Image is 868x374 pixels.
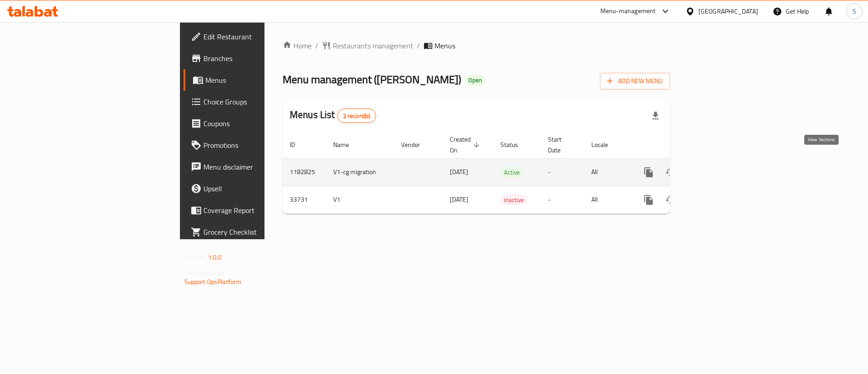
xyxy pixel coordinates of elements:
span: Active [500,167,524,178]
button: Change Status [660,189,681,211]
table: enhanced table [283,131,732,214]
button: more [638,161,660,183]
button: Add New Menu [600,73,670,90]
div: [GEOGRAPHIC_DATA] [698,6,758,16]
a: Grocery Checklist [184,221,325,243]
a: Branches [184,47,325,69]
td: - [541,186,584,213]
a: Upsell [184,178,325,199]
td: All [584,186,631,213]
span: 2 record(s) [338,112,376,120]
span: Add New Menu [607,76,663,87]
div: Menu-management [600,6,656,17]
button: Change Status [660,161,681,183]
a: Choice Groups [184,91,325,113]
span: Status [500,139,530,150]
span: 1.0.0 [208,251,222,263]
span: Branches [203,53,318,64]
span: S [853,6,856,16]
td: - [541,158,584,186]
td: V1-cg migration [326,158,394,186]
div: Export file [645,105,666,127]
span: Get support on: [184,267,226,279]
span: Open [465,76,486,84]
span: Grocery Checklist [203,227,318,237]
a: Coupons [184,113,325,134]
a: Restaurants management [322,40,413,51]
span: Menu management ( [PERSON_NAME] ) [283,69,461,90]
div: Active [500,167,524,178]
span: [DATE] [450,166,468,178]
span: Menu disclaimer [203,161,318,172]
span: Menus [434,40,455,51]
td: All [584,158,631,186]
a: Edit Restaurant [184,26,325,47]
span: Restaurants management [333,40,413,51]
a: Menus [184,69,325,91]
a: Promotions [184,134,325,156]
span: Version: [184,251,207,263]
li: / [417,40,420,51]
a: Coverage Report [184,199,325,221]
span: Choice Groups [203,96,318,107]
span: Vendor [401,139,432,150]
span: Name [333,139,361,150]
span: Created On [450,134,482,156]
div: Total records count [337,109,377,123]
th: Actions [631,131,732,159]
a: Support.OpsPlatform [184,276,242,288]
span: Promotions [203,140,318,151]
span: Coverage Report [203,205,318,216]
h2: Menus List [290,108,376,123]
div: Open [465,75,486,86]
button: more [638,189,660,211]
a: Menu disclaimer [184,156,325,178]
span: Upsell [203,183,318,194]
span: Coupons [203,118,318,129]
div: Inactive [500,194,528,205]
span: Edit Restaurant [203,31,318,42]
span: Locale [591,139,620,150]
span: ID [290,139,307,150]
span: Inactive [500,195,528,205]
span: Menus [205,75,318,85]
span: Start Date [548,134,573,156]
span: [DATE] [450,194,468,205]
td: V1 [326,186,394,213]
nav: breadcrumb [283,40,670,51]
